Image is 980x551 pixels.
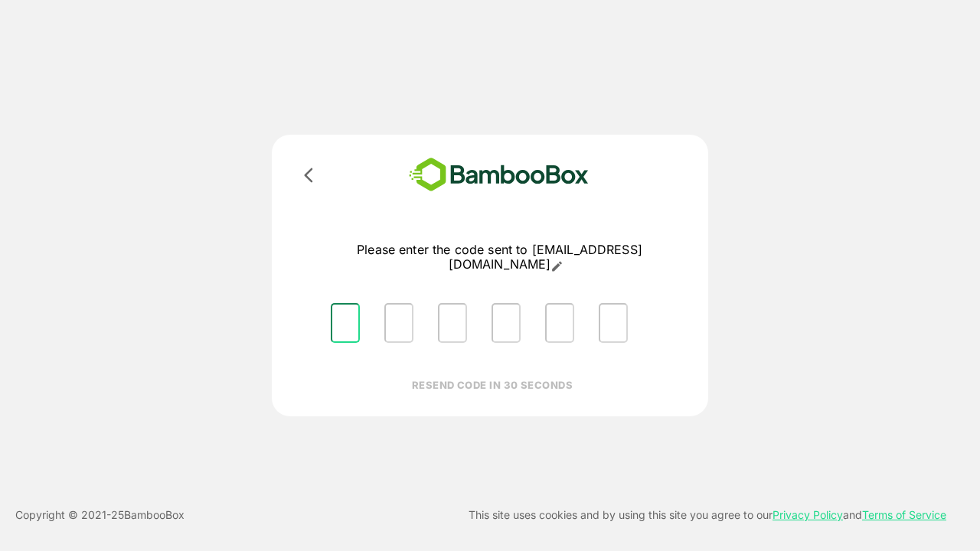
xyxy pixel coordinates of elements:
a: Terms of Service [862,508,946,521]
input: Please enter OTP character 5 [545,303,574,343]
img: bamboobox [387,153,611,197]
input: Please enter OTP character 1 [331,303,360,343]
a: Privacy Policy [773,508,843,521]
input: Please enter OTP character 2 [384,303,413,343]
p: Copyright © 2021- 25 BambooBox [15,506,185,524]
p: Please enter the code sent to [EMAIL_ADDRESS][DOMAIN_NAME] [318,243,681,272]
input: Please enter OTP character 3 [438,303,467,343]
input: Please enter OTP character 6 [599,303,628,343]
input: Please enter OTP character 4 [492,303,521,343]
p: This site uses cookies and by using this site you agree to our and [469,506,946,524]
